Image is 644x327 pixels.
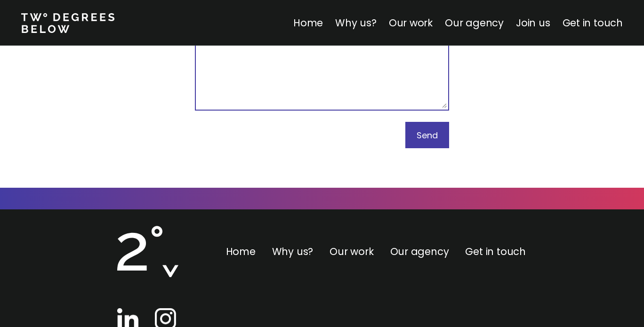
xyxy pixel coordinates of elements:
a: Our agency [390,245,449,258]
a: Get in touch [465,245,525,258]
a: Our work [330,245,373,258]
button: Send [405,122,449,148]
a: Why us? [335,16,377,30]
a: Get in touch [563,16,623,30]
span: Send [417,129,438,141]
a: Our agency [445,16,504,30]
textarea: Your message [195,16,449,111]
a: Home [226,245,256,258]
a: Why us? [272,245,314,258]
a: Join us [516,16,550,30]
a: Home [293,16,323,30]
a: Our work [389,16,433,30]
